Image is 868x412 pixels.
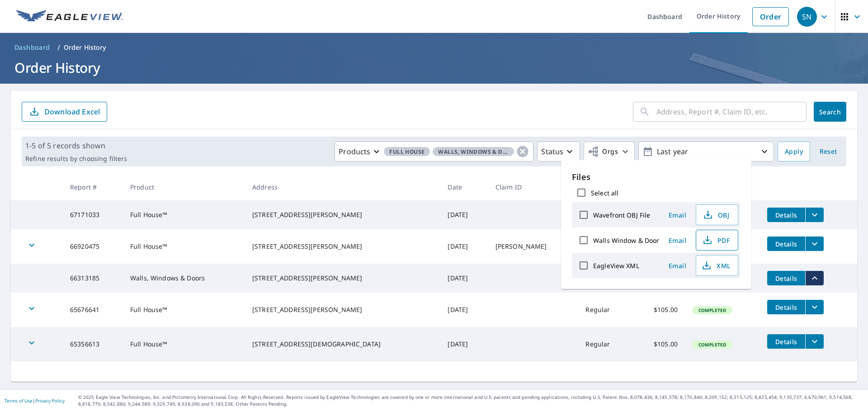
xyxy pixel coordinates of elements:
th: Address [245,174,441,200]
img: EV Logo [16,10,123,24]
td: [DATE] [440,264,488,293]
td: 65356613 [63,327,123,361]
button: detailsBtn-65356613 [767,334,805,349]
p: Order History [64,43,106,52]
td: Regular [578,293,632,327]
td: 65676641 [63,293,123,327]
span: Completed [693,341,731,348]
td: [DATE] [440,229,488,264]
button: filesDropdownBtn-65356613 [805,334,824,349]
button: filesDropdownBtn-66920475 [805,237,824,251]
button: Download Excel [22,102,107,122]
p: Files [572,171,741,183]
label: EagleView XML [593,261,639,270]
span: Completed [693,307,731,313]
span: Details [773,337,800,346]
td: 67171033 [63,200,123,229]
button: Apply [778,142,810,161]
button: detailsBtn-67171033 [767,208,805,222]
div: [STREET_ADDRESS][PERSON_NAME] [252,274,434,283]
button: OBJ [696,204,738,225]
td: 66313185 [63,264,123,293]
span: Search [821,108,839,116]
input: Address, Report #, Claim ID, etc. [656,99,807,124]
button: detailsBtn-65676641 [767,300,805,314]
div: SN [797,7,817,27]
button: Reset [814,142,843,161]
button: Email [663,208,692,222]
button: detailsBtn-66920475 [767,237,805,251]
li: / [57,42,60,53]
td: Full House™ [123,327,245,361]
button: Orgs [584,142,635,161]
th: Date [440,174,488,200]
p: 1-5 of 5 records shown [25,140,127,151]
td: 66920475 [63,229,123,264]
a: Terms of Use [5,398,33,404]
button: XML [696,255,738,276]
span: Full House [384,147,430,156]
h1: Order History [11,58,857,77]
span: Dashboard [14,43,50,52]
td: $105.00 [632,293,685,327]
p: Last year [653,144,759,160]
span: Walls, Windows & Doors [433,147,514,156]
div: [STREET_ADDRESS][DEMOGRAPHIC_DATA] [252,340,434,349]
th: Product [123,174,245,200]
span: Apply [785,146,803,157]
div: [STREET_ADDRESS][PERSON_NAME] [252,305,434,314]
span: Details [773,274,800,283]
span: Email [667,236,689,245]
td: [DATE] [440,293,488,327]
span: Orgs [588,146,618,157]
span: PDF [702,235,731,246]
span: Email [667,261,689,270]
td: Full House™ [123,293,245,327]
td: Full House™ [123,200,245,229]
td: [DATE] [440,327,488,361]
th: Claim ID [488,174,579,200]
a: Order [752,7,789,26]
span: OBJ [702,209,731,220]
nav: breadcrumb [11,40,857,55]
span: Email [667,211,689,219]
button: filesDropdownBtn-66313185 [805,271,824,285]
span: Details [773,240,800,248]
button: filesDropdownBtn-67171033 [805,208,824,222]
button: PDF [696,230,738,251]
td: [PERSON_NAME] [488,229,579,264]
span: Reset [817,146,839,157]
span: Details [773,303,800,312]
button: Search [814,102,846,122]
button: Email [663,259,692,273]
p: © 2025 Eagle View Technologies, Inc. and Pictometry International Corp. All Rights Reserved. Repo... [78,394,863,407]
button: Last year [638,142,774,161]
td: $105.00 [632,327,685,361]
span: Details [773,211,800,219]
p: Products [339,146,370,157]
div: [STREET_ADDRESS][PERSON_NAME] [252,210,434,219]
a: Dashboard [11,40,54,55]
td: Walls, Windows & Doors [123,264,245,293]
button: Email [663,233,692,247]
button: filesDropdownBtn-65676641 [805,300,824,314]
button: detailsBtn-66313185 [767,271,805,285]
p: | [5,398,65,403]
td: Full House™ [123,229,245,264]
th: Report # [63,174,123,200]
button: ProductsFull HouseWalls, Windows & Doors [335,142,533,161]
td: [DATE] [440,200,488,229]
a: Privacy Policy [35,398,65,404]
button: Status [537,142,580,161]
span: XML [702,260,731,271]
label: Select all [591,189,618,197]
p: Download Excel [44,107,100,117]
label: Wavefront OBJ File [593,211,650,219]
p: Refine results by choosing filters [25,155,127,163]
div: [STREET_ADDRESS][PERSON_NAME] [252,242,434,251]
td: Regular [578,327,632,361]
p: Status [541,146,563,157]
label: Walls Window & Door [593,236,660,245]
